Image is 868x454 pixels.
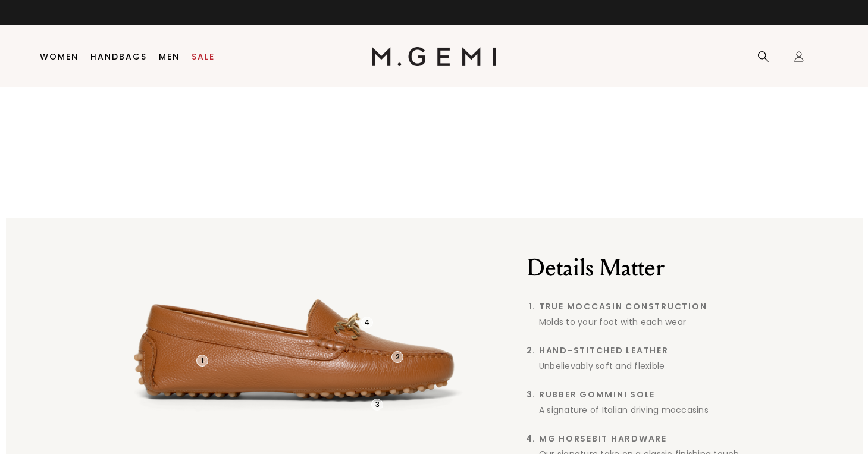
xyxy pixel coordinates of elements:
[159,52,180,61] a: Men
[539,346,766,355] span: Hand-Stitched Leather
[539,434,766,443] span: MG Horsebit Hardware
[371,399,383,411] div: 3
[539,390,766,399] span: Rubber Gommini Sole
[372,47,496,66] img: M.Gemi
[527,253,766,282] h2: Details Matter
[539,404,766,416] div: A signature of Italian driving moccasins
[539,316,766,328] div: Molds to your foot with each wear
[192,52,215,61] a: Sale
[539,302,766,311] span: True Moccasin Construction
[391,351,403,363] div: 2
[539,360,766,372] div: Unbelievably soft and flexible
[40,52,79,61] a: Women
[196,355,208,367] div: 1
[361,317,373,328] div: 4
[90,52,147,61] a: Handbags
